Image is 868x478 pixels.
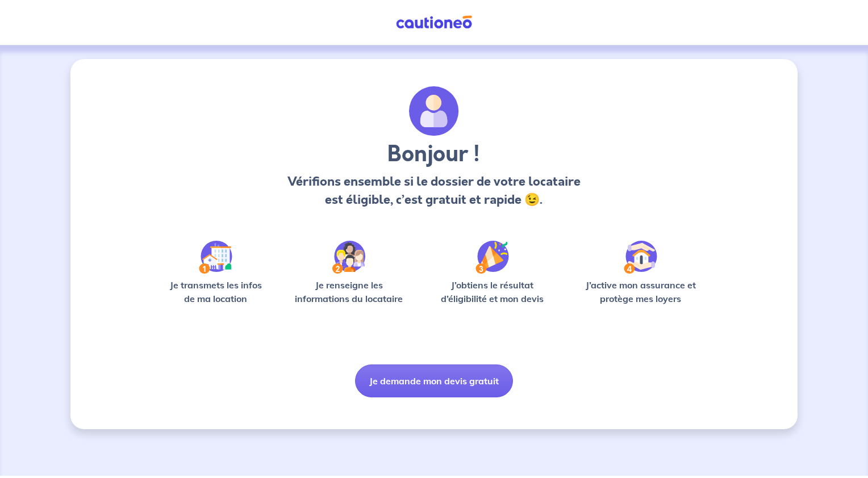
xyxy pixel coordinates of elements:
p: Je transmets les infos de ma location [161,278,270,305]
p: Je renseigne les informations du locataire [288,278,410,305]
img: /static/bfff1cf634d835d9112899e6a3df1a5d/Step-4.svg [624,241,657,274]
img: /static/90a569abe86eec82015bcaae536bd8e6/Step-1.svg [199,241,232,274]
button: Je demande mon devis gratuit [355,364,513,397]
p: J’obtiens le résultat d’éligibilité et mon devis [428,278,557,305]
p: J’active mon assurance et protège mes loyers [574,278,707,305]
img: /static/c0a346edaed446bb123850d2d04ad552/Step-2.svg [332,241,365,274]
img: archivate [409,86,459,136]
h3: Bonjour ! [284,141,583,168]
img: Cautioneo [391,15,477,30]
img: /static/f3e743aab9439237c3e2196e4328bba9/Step-3.svg [475,241,509,274]
p: Vérifions ensemble si le dossier de votre locataire est éligible, c’est gratuit et rapide 😉. [284,173,583,209]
